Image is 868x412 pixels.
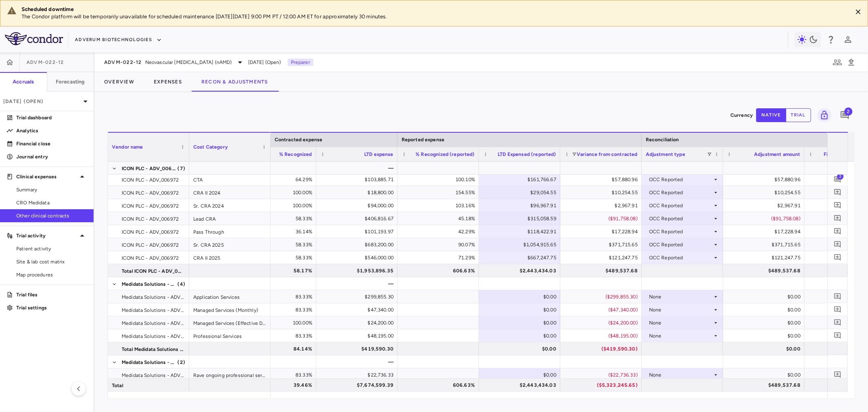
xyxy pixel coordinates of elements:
div: $7,674,599.39 [324,379,394,392]
div: $371,715.65 [568,238,638,251]
div: Sr. CRA 2025 [189,238,271,251]
span: % Recognized [279,151,312,157]
span: Medidata Solutions - ADV_006868 [122,330,184,343]
div: 64.29% [242,173,312,186]
p: Financial close [16,140,87,147]
div: Managed Services (Effective Date) [189,316,271,329]
button: Add comment [832,252,843,263]
button: Add comment [832,330,843,341]
div: 83.33% [242,290,312,303]
img: logo-full-SnFGN8VE.png [5,32,63,45]
button: Add comment [832,369,843,380]
svg: Add comment [834,306,842,313]
div: $2,443,434.03 [486,264,556,277]
div: OCC Reported [649,238,713,251]
div: 84.14% [242,342,312,355]
div: Scheduled downtime [22,6,846,13]
div: $2,967.91 [568,199,638,212]
div: $94,000.00 [324,199,394,212]
div: Managed Services (Monthly) [189,303,271,316]
div: OCC Reported [649,225,713,238]
p: Clinical expenses [16,173,77,180]
button: Recon & Adjustments [192,72,278,92]
span: ADVM-022-12 [26,59,64,66]
div: 83.33% [242,329,312,342]
div: None [649,303,713,316]
div: ($47,340.00) [568,303,638,316]
div: $0.00 [730,342,800,355]
div: $489,537.68 [730,379,800,392]
span: Map procedures [16,271,87,278]
button: Add comment [832,213,843,224]
span: Reported expense [402,137,444,142]
button: trial [786,108,811,122]
div: $2,443,434.03 [486,379,556,392]
p: The Condor platform will be temporarily unavailable for scheduled maintenance [DATE][DATE] 9:00 P... [22,13,846,20]
div: 103.16% [405,199,475,212]
div: 58.33% [242,251,312,264]
span: % Recognized (reported) [416,151,475,157]
button: Add comment [832,187,843,198]
span: Medidata Solutions - ADV_006874 [122,356,177,369]
span: CRO Medidata [16,199,87,206]
div: — [324,162,394,175]
div: $22,736.33 [324,368,394,381]
div: $118,422.91 [486,225,556,238]
svg: Add comment [834,371,842,379]
div: OCC Reported [649,251,713,264]
span: ICON PLC - ADV_006972 [122,199,179,213]
button: Adverum Biotechnologies [75,33,162,46]
div: $406,816.67 [324,212,394,225]
div: $489,537.68 [568,264,638,277]
span: ICON PLC - ADV_006972 [122,226,179,239]
div: $57,880.96 [568,173,638,186]
p: Preparer [288,59,313,66]
div: OCC Reported [649,186,713,199]
button: Close [852,6,864,18]
div: None [649,316,713,329]
span: Medidata Solutions - ADV_006868 [122,291,184,304]
div: $0.00 [730,290,800,303]
span: Cost Category [193,144,228,150]
button: Add comment [832,226,843,237]
span: ICON PLC - ADV_006972 [122,162,177,175]
span: ICON PLC - ADV_006972 [122,213,179,226]
span: Patient activity [16,245,87,252]
h6: Accruals [13,78,34,85]
div: $24,200.00 [324,316,394,329]
span: ICON PLC - ADV_006972 [122,173,179,186]
div: 83.33% [242,368,312,381]
div: — [324,277,394,290]
div: $0.00 [486,342,556,355]
svg: Add comment [840,110,850,120]
div: $17,228.94 [568,225,638,238]
div: Sr. CRA 2024 [189,199,271,212]
div: $546,000.00 [324,251,394,264]
div: $371,715.65 [730,238,800,251]
div: OCC Reported [649,199,713,212]
span: LTD Expensed (reported) [498,151,556,157]
div: ($299,855.30) [568,290,638,303]
div: $0.00 [486,329,556,342]
div: 58.33% [242,238,312,251]
span: Variance from contracted [577,151,638,157]
p: Journal entry [16,153,87,160]
div: None [649,329,713,342]
svg: Add comment [834,175,842,183]
div: $48,195.00 [324,329,394,342]
div: ($419,590.30) [568,342,638,355]
div: ($24,200.00) [568,316,638,329]
span: (4) [178,278,185,291]
div: $161,766.67 [486,173,556,186]
div: $1,953,896.35 [324,264,394,277]
p: Trial settings [16,304,87,311]
div: ($91,758.08) [568,212,638,225]
span: (2) [178,356,185,369]
span: Total [112,379,123,392]
div: Pass Through [189,225,271,238]
p: Currency [730,112,753,119]
div: 90.07% [405,238,475,251]
div: $57,880.96 [730,173,800,186]
div: 100.00% [242,316,312,329]
svg: Add comment [834,188,842,196]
